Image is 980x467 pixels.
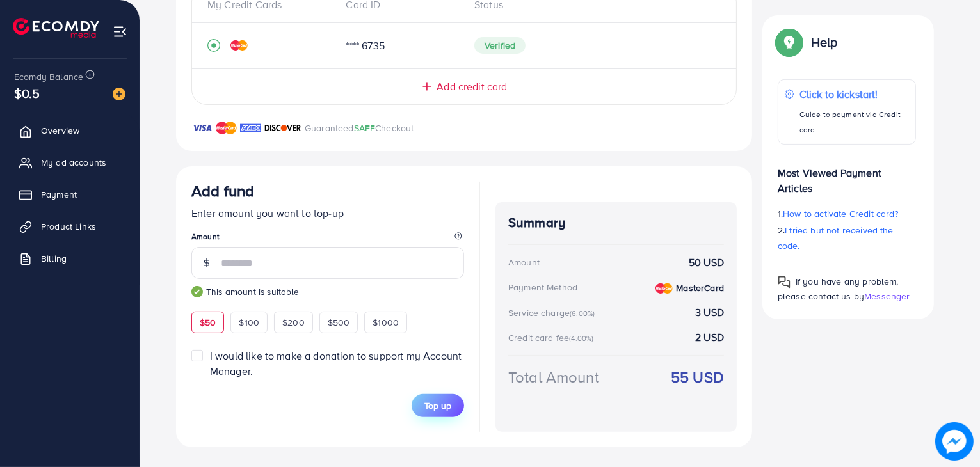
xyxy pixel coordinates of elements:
img: brand [240,120,261,136]
span: Add credit card [437,79,507,94]
span: Top up [424,399,451,412]
img: credit [230,40,248,51]
button: Top up [412,394,464,417]
span: Ecomdy Balance [14,70,83,83]
strong: 3 USD [695,305,724,320]
strong: 50 USD [689,255,724,270]
span: SAFE [354,122,376,134]
img: menu [113,24,127,39]
span: $1000 [373,316,399,329]
p: 1. [778,206,916,221]
img: Popup guide [778,31,801,54]
p: Guide to payment via Credit card [799,107,909,138]
div: Amount [508,256,540,269]
img: image [113,88,125,100]
p: Click to kickstart! [799,86,909,102]
a: Payment [10,182,130,207]
a: My ad accounts [10,150,130,175]
strong: 2 USD [695,330,724,345]
img: Popup guide [778,276,791,289]
p: Help [811,35,838,50]
img: logo [13,18,99,38]
a: Overview [10,118,130,143]
img: credit [655,283,673,294]
a: Billing [10,246,130,271]
img: image [938,425,971,458]
img: brand [264,120,301,136]
p: Guaranteed Checkout [305,120,414,136]
img: brand [191,120,213,136]
span: $500 [328,316,350,329]
span: If you have any problem, please contact us by [778,275,899,303]
h4: Summary [508,215,724,231]
small: This amount is suitable [191,285,464,298]
span: $50 [200,316,216,329]
span: Verified [474,37,526,54]
span: Messenger [864,290,910,303]
div: Credit card fee [508,331,598,344]
span: $200 [282,316,305,329]
img: guide [191,286,203,297]
span: $100 [239,316,259,329]
strong: MasterCard [676,281,724,294]
p: Enter amount you want to top-up [191,205,464,221]
div: Payment Method [508,281,577,294]
span: Product Links [41,220,96,233]
img: brand [216,120,237,136]
span: I tried but not received the code. [778,224,894,252]
small: (4.00%) [569,333,593,344]
legend: Amount [191,231,464,247]
p: Most Viewed Payment Articles [778,155,916,196]
span: I would like to make a donation to support my Account Manager. [210,349,462,377]
span: How to activate Credit card? [783,207,898,220]
span: My ad accounts [41,156,106,169]
div: Service charge [508,306,598,319]
span: $0.5 [14,84,40,102]
span: Overview [41,124,79,137]
small: (6.00%) [570,308,595,319]
span: Payment [41,188,77,201]
p: 2. [778,223,916,253]
a: Product Links [10,214,130,239]
div: Total Amount [508,366,599,388]
h3: Add fund [191,182,254,200]
strong: 55 USD [671,366,724,388]
svg: record circle [207,39,220,52]
span: Billing [41,252,67,265]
